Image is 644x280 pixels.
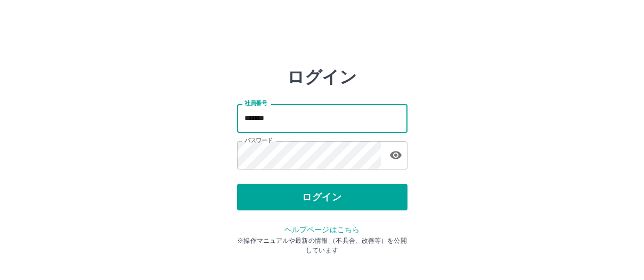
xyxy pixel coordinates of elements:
[287,67,357,87] h2: ログイン
[284,225,360,234] a: ヘルプページはこちら
[244,137,273,145] label: パスワード
[237,184,407,210] button: ログイン
[237,236,407,255] p: ※操作マニュアルや最新の情報 （不具合、改善等）を公開しています
[244,99,267,107] label: 社員番号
